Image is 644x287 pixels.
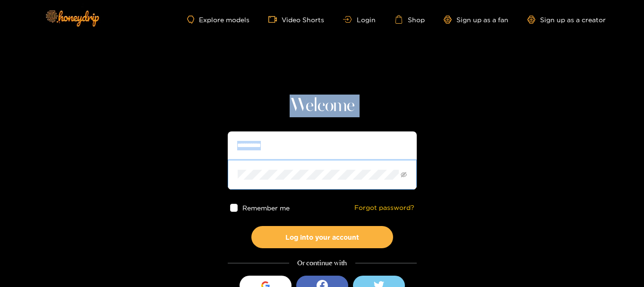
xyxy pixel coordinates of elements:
span: video-camera [268,15,282,24]
span: Remember me [242,204,290,211]
button: Log into your account [251,226,393,248]
h1: Welcome [228,95,417,117]
a: Shop [395,15,425,24]
a: Forgot password? [354,204,414,212]
a: Sign up as a fan [444,16,508,24]
a: Video Shorts [268,15,324,24]
a: Login [343,16,375,23]
div: Or continue with [228,258,417,269]
span: eye-invisible [401,172,407,178]
a: Sign up as a creator [527,16,606,24]
a: Explore models [187,16,249,24]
